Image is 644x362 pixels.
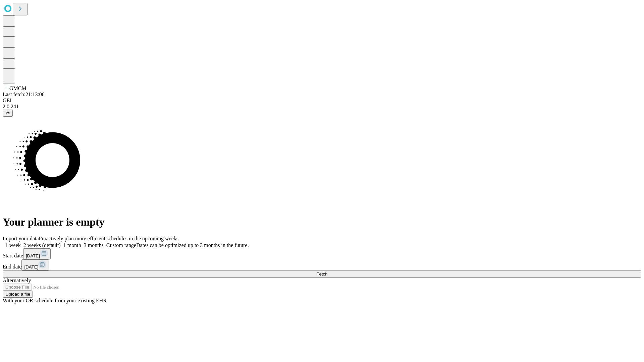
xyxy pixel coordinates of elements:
[3,259,641,270] div: End date
[136,242,249,248] span: Dates can be optimized up to 3 months in the future.
[3,216,641,228] h1: Your planner is empty
[39,236,180,241] span: Proactively plan more efficient schedules in the upcoming weeks.
[63,242,81,248] span: 1 month
[3,104,641,110] div: 2.0.241
[5,242,21,248] span: 1 week
[21,259,49,270] button: [DATE]
[3,92,45,97] span: Last fetch: 21:13:06
[84,242,104,248] span: 3 months
[5,111,10,116] span: @
[3,98,641,104] div: GEI
[3,110,13,117] button: @
[106,242,136,248] span: Custom range
[3,278,31,283] span: Alternatively
[3,248,641,259] div: Start date
[3,291,33,298] button: Upload a file
[3,270,641,278] button: Fetch
[316,271,327,277] span: Fetch
[3,298,107,303] span: With your OR schedule from your existing EHR
[9,85,26,91] span: GMCM
[26,253,40,258] span: [DATE]
[3,236,39,241] span: Import your data
[23,248,51,259] button: [DATE]
[24,264,38,269] span: [DATE]
[23,242,61,248] span: 2 weeks (default)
